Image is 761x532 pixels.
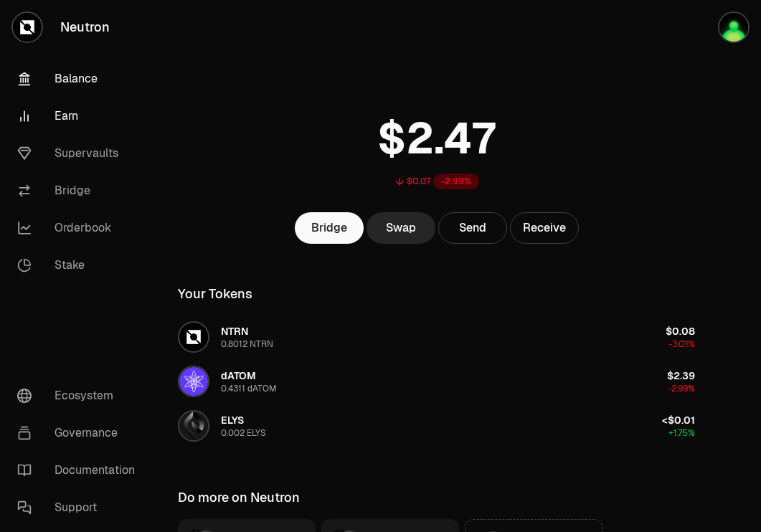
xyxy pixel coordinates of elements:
div: 0.002 ELYS [221,427,266,439]
img: Atom Staking [719,13,748,42]
a: Documentation [6,452,155,489]
img: NTRN Logo [179,323,208,351]
button: Send [438,212,507,244]
span: dATOM [221,369,256,382]
a: Supervaults [6,135,155,172]
img: dATOM Logo [179,367,208,396]
span: ELYS [221,414,244,427]
a: Bridge [295,212,364,244]
span: +1.75% [668,427,695,439]
a: Earn [6,98,155,135]
button: dATOM LogodATOM0.4311 dATOM$2.39-2.99% [169,360,704,403]
a: Stake [6,247,155,284]
a: Ecosystem [6,377,155,414]
div: $0.07 [407,176,430,187]
div: -2.99% [433,174,479,189]
span: NTRN [221,325,248,338]
img: ELYS Logo [179,412,208,440]
span: $2.39 [667,369,695,382]
span: -2.99% [668,383,695,394]
div: 0.4311 dATOM [221,383,277,394]
span: -3.01% [668,338,695,350]
button: ELYS LogoELYS0.002 ELYS<$0.01+1.75% [169,404,704,447]
a: Support [6,489,155,526]
div: Do more on Neutron [178,488,300,508]
span: $0.08 [666,325,695,338]
button: NTRN LogoNTRN0.8012 NTRN$0.08-3.01% [169,315,704,358]
div: Your Tokens [178,284,252,304]
div: 0.8012 NTRN [221,338,273,350]
a: Balance [6,60,155,98]
button: Receive [510,212,579,244]
a: Swap [367,212,435,244]
span: <$0.01 [662,414,695,427]
a: Orderbook [6,209,155,247]
a: Bridge [6,172,155,209]
a: Governance [6,414,155,452]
